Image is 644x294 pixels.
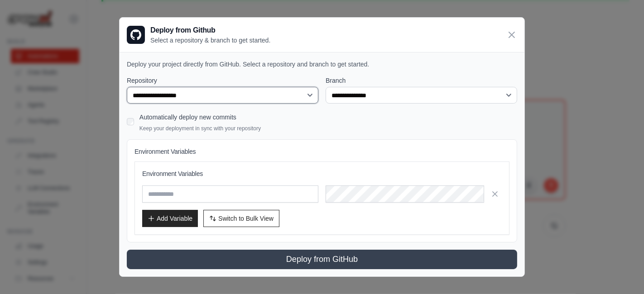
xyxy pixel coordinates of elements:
button: Deploy from GitHub [127,250,517,269]
p: Keep your deployment in sync with your repository [139,125,261,132]
p: Deploy your project directly from GitHub. Select a repository and branch to get started. [127,60,517,69]
label: Branch [326,76,517,85]
h4: Environment Variables [135,147,509,156]
iframe: Chat Widget [599,251,644,294]
div: Chatwidget [599,251,644,294]
p: Select a repository & branch to get started. [150,36,270,45]
button: Add Variable [142,210,198,227]
label: Repository [127,76,318,85]
span: Switch to Bulk View [218,214,274,223]
label: Automatically deploy new commits [139,114,236,121]
h3: Environment Variables [142,169,502,178]
h3: Deploy from Github [150,25,270,36]
button: Switch to Bulk View [203,210,279,227]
